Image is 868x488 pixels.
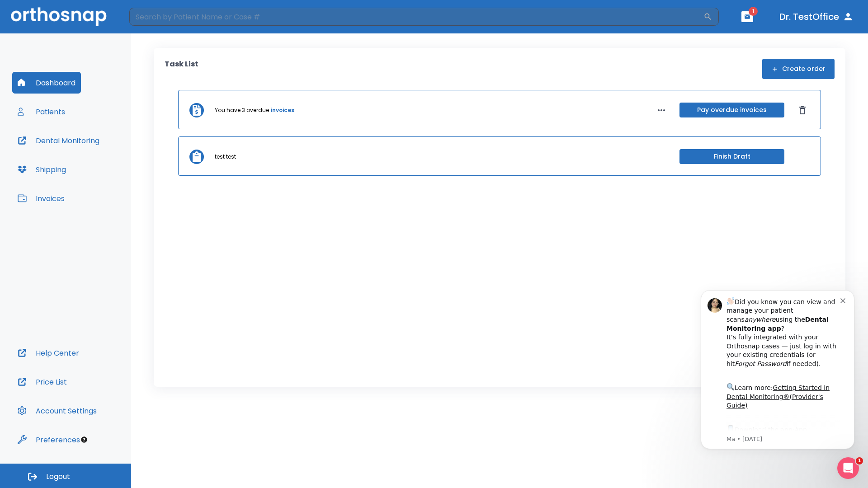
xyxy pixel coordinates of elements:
[80,436,88,444] div: Tooltip anchor
[12,371,72,393] button: Price List
[687,277,868,464] iframe: Intercom notifications message
[215,106,269,114] p: You have 3 overdue
[12,400,102,422] button: Account Settings
[46,472,70,482] span: Logout
[12,429,85,450] button: Preferences
[12,72,81,94] button: Dashboard
[749,7,758,16] span: 1
[795,103,810,117] button: Dismiss
[856,457,863,465] span: 1
[12,342,85,364] button: Help Center
[12,188,70,209] button: Invoices
[39,147,153,193] div: Download the app: | ​ Let us know if you need help getting started!
[39,150,120,166] a: App Store
[129,8,703,26] input: Search by Patient Name or Case #
[762,59,835,79] button: Create order
[39,159,153,167] p: Message from Ma, sent 1w ago
[215,153,236,161] p: test test
[679,149,784,164] button: Finish Draft
[12,159,71,180] button: Shipping
[153,19,160,27] button: Dismiss notification
[11,7,107,26] img: Orthosnap
[12,130,105,151] button: Dental Monitoring
[776,9,857,25] button: Dr. TestOffice
[12,101,71,122] button: Patients
[165,59,198,79] p: Task List
[837,457,859,479] iframe: Intercom live chat
[271,106,294,114] a: invoices
[679,103,784,117] button: Pay overdue invoices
